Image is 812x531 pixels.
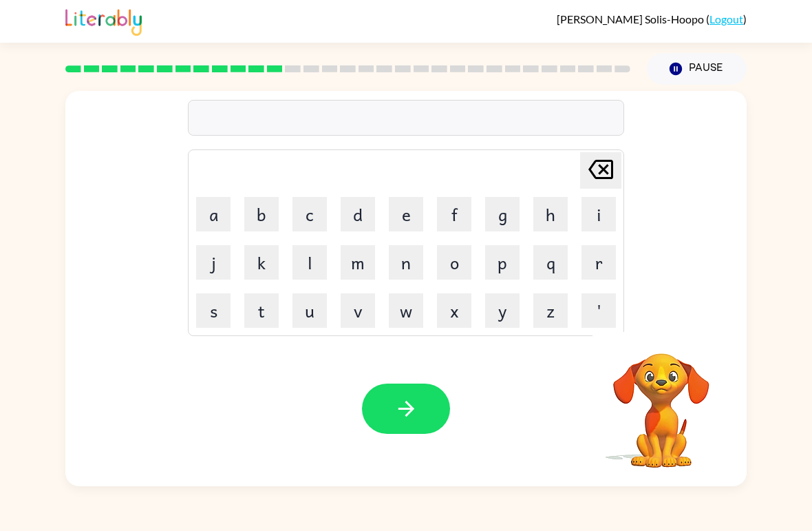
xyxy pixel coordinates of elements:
[244,293,279,328] button: t
[557,12,706,25] span: [PERSON_NAME] Solis-Hoopo
[533,245,568,280] button: q
[292,245,327,280] button: l
[389,293,423,328] button: w
[581,245,616,280] button: r
[581,197,616,231] button: i
[647,53,747,85] button: Pause
[341,197,375,231] button: d
[485,245,520,280] button: p
[65,6,142,36] img: Literably
[437,245,471,280] button: o
[292,293,327,328] button: u
[389,197,423,231] button: e
[437,197,471,231] button: f
[196,245,231,280] button: j
[196,293,231,328] button: s
[389,245,423,280] button: n
[485,293,520,328] button: y
[244,197,279,231] button: b
[592,332,730,470] video: Your browser must support playing .mp4 files to use Literably. Please try using another browser.
[292,197,327,231] button: c
[533,197,568,231] button: h
[341,245,375,280] button: m
[244,245,279,280] button: k
[557,12,747,25] div: ( )
[533,293,568,328] button: z
[581,293,616,328] button: '
[437,293,471,328] button: x
[341,293,375,328] button: v
[485,197,520,231] button: g
[196,197,231,231] button: a
[709,12,743,25] a: Logout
